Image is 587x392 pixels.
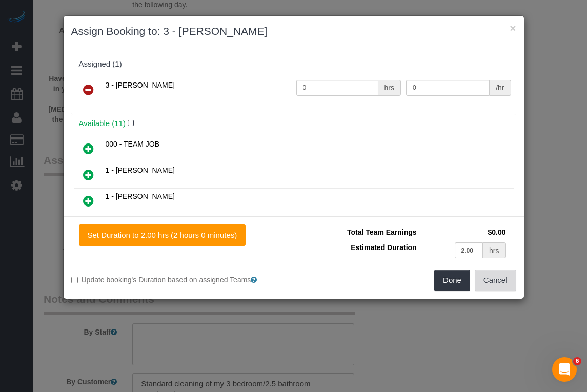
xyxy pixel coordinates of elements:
[490,80,511,96] div: /hr
[106,81,175,89] span: 3 - [PERSON_NAME]
[71,277,78,283] input: Update booking's Duration based on assigned Teams
[301,224,419,240] td: Total Team Earnings
[419,224,509,240] td: $0.00
[79,119,509,128] h4: Available (11)
[510,23,516,33] button: ×
[106,140,160,148] span: 000 - TEAM JOB
[573,357,581,365] span: 6
[434,270,470,291] button: Done
[483,242,505,258] div: hrs
[351,243,416,252] span: Estimated Duration
[71,24,516,39] h3: Assign Booking to: 3 - [PERSON_NAME]
[378,80,401,96] div: hrs
[106,192,175,200] span: 1 - [PERSON_NAME]
[79,60,509,69] div: Assigned (1)
[106,166,175,174] span: 1 - [PERSON_NAME]
[71,275,286,285] label: Update booking's Duration based on assigned Teams
[475,270,516,291] button: Cancel
[552,357,577,382] iframe: Intercom live chat
[79,224,246,246] button: Set Duration to 2.00 hrs (2 hours 0 minutes)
